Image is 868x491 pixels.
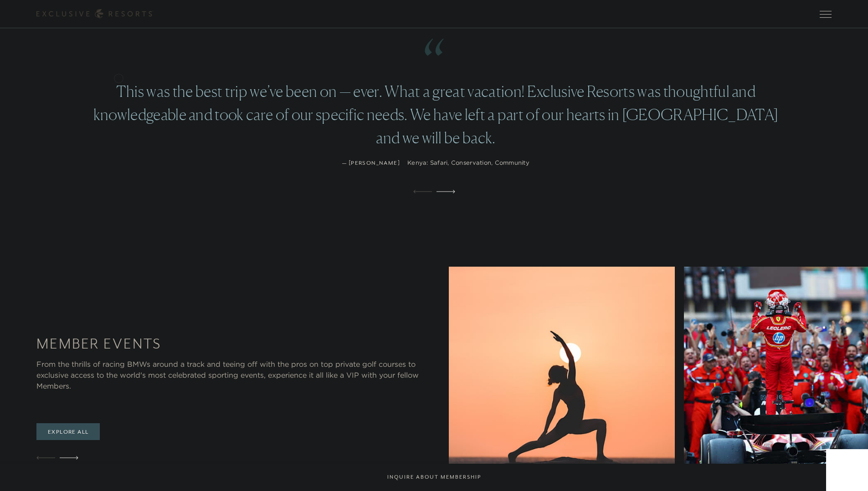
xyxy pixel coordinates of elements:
[820,11,832,17] button: Open navigation
[86,80,786,149] p: This was the best trip we’ve been on — ever. What a great vacation! Exclusive Resorts was thought...
[36,423,100,440] a: Explore All
[826,449,868,491] iframe: Qualified Messenger
[36,359,440,391] div: From the thrills of racing BMWs around a track and teeing off with the pros on top private golf c...
[342,158,400,167] h6: — [PERSON_NAME]
[407,158,529,167] p: Kenya: Safari, Conservation, Community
